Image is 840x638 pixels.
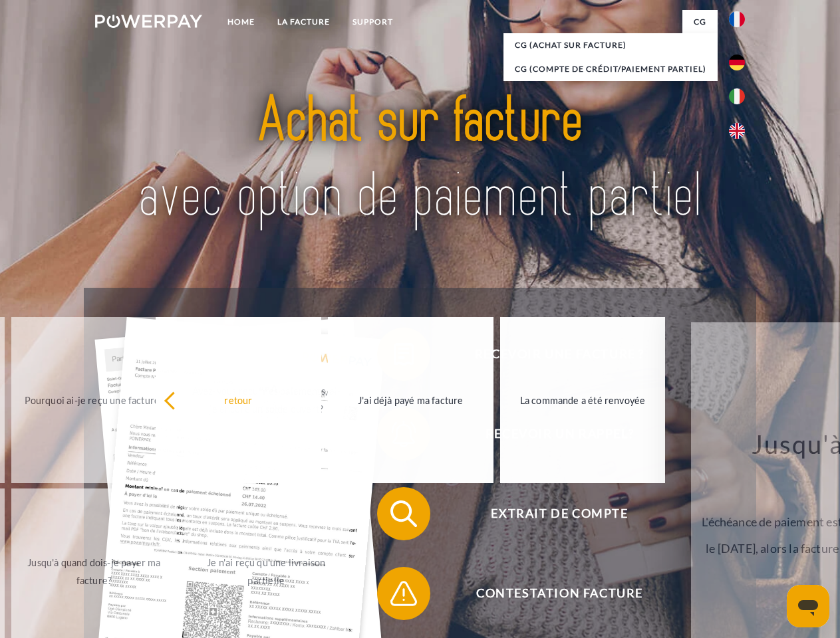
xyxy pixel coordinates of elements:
[377,567,723,620] button: Contestation Facture
[95,15,202,28] img: logo-powerpay-white.svg
[503,57,718,81] a: CG (Compte de crédit/paiement partiel)
[192,554,341,589] div: Je n'ai reçu qu'une livraison partielle
[164,391,313,409] div: retour
[266,10,341,34] a: LA FACTURE
[377,487,723,540] button: Extrait de compte
[503,33,718,57] a: CG (achat sur facture)
[729,123,745,139] img: en
[396,487,722,540] span: Extrait de compte
[787,585,829,627] iframe: Bouton de lancement de la fenêtre de messagerie
[19,554,169,589] div: Jusqu'à quand dois-je payer ma facture?
[729,54,745,70] img: de
[341,10,404,34] a: Support
[216,10,266,34] a: Home
[336,391,486,409] div: J'ai déjà payé ma facture
[396,567,722,620] span: Contestation Facture
[387,497,420,530] img: qb_search.svg
[508,391,658,409] div: La commande a été renvoyée
[729,11,745,27] img: fr
[127,64,713,255] img: title-powerpay_fr.svg
[387,577,420,610] img: qb_warning.svg
[682,10,718,34] a: CG
[729,88,745,104] img: it
[19,391,169,409] div: Pourquoi ai-je reçu une facture?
